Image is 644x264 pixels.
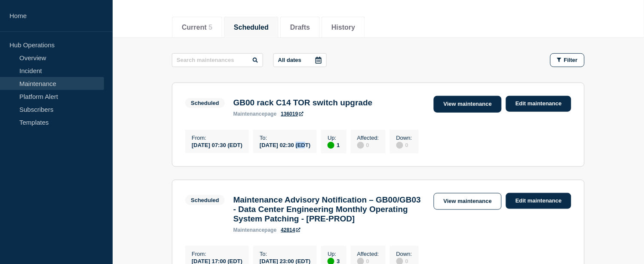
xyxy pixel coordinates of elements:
button: Scheduled [234,24,269,31]
a: Edit maintenance [506,193,571,209]
p: Down : [396,135,412,141]
div: [DATE] 07:30 (EDT) [192,141,242,148]
div: Scheduled [191,197,219,203]
div: disabled [396,142,403,149]
button: Filter [550,53,585,67]
button: All dates [273,53,327,67]
div: [DATE] 02:30 (EDT) [260,141,310,148]
button: Drafts [290,24,310,31]
p: All dates [278,57,301,63]
div: up [328,142,334,149]
a: View maintenance [434,193,502,210]
div: 0 [357,141,379,149]
p: Up : [328,135,340,141]
a: Edit maintenance [506,96,571,112]
div: Scheduled [191,100,219,106]
input: Search maintenances [172,53,263,67]
p: Down : [396,251,412,257]
p: To : [260,135,310,141]
span: Filter [564,57,578,63]
button: Current 5 [182,24,212,31]
a: 42814 [281,227,300,233]
p: From : [192,251,242,257]
button: History [331,24,355,31]
p: Affected : [357,135,379,141]
div: 1 [328,141,340,149]
p: Up : [328,251,340,257]
div: disabled [357,142,364,149]
span: maintenance [233,111,265,117]
a: View maintenance [434,96,502,113]
div: 0 [396,141,412,149]
h3: Maintenance Advisory Notification – GB00/GB03 - Data Center Engineering Monthly Operating System ... [233,195,425,224]
p: Affected : [357,251,379,257]
p: page [233,227,277,233]
p: From : [192,135,242,141]
a: 136019 [281,111,303,117]
span: 5 [209,24,212,31]
h3: GB00 rack C14 TOR switch upgrade [233,98,373,107]
span: maintenance [233,227,265,233]
p: page [233,111,277,117]
p: To : [260,251,310,257]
